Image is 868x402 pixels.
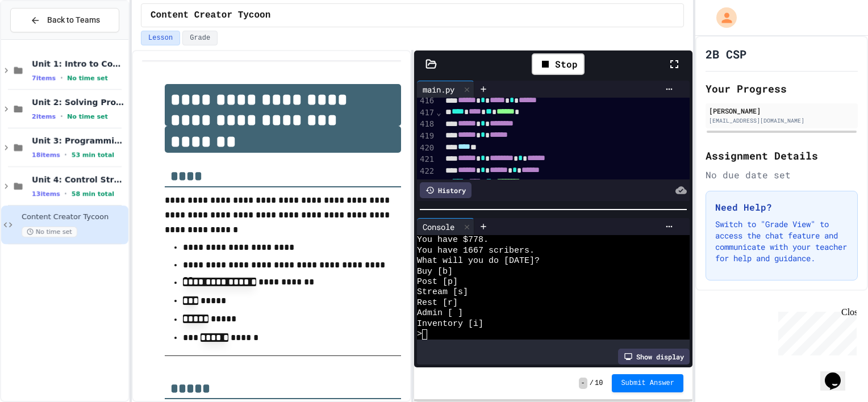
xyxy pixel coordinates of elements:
[32,58,126,69] span: Unit 1: Intro to Computer Science
[67,74,108,82] span: No time set
[417,107,436,119] div: 417
[436,108,441,117] span: Fold line
[22,212,126,222] span: Content Creator Tycoon
[60,73,62,82] span: •
[579,378,587,389] span: -
[10,8,119,32] button: Back to Teams
[706,148,858,164] h2: Assignment Details
[706,46,746,62] h1: 2B CSP
[417,131,436,143] div: 419
[5,5,78,72] div: Chat with us now!Close
[65,150,67,160] span: •
[417,235,489,245] span: You have $778.
[32,152,60,159] span: 18 items
[417,177,436,189] div: 423
[417,166,436,178] div: 422
[32,74,56,82] span: 7 items
[151,9,270,22] span: Content Creator Tycoon
[417,256,540,266] span: What will you do [DATE]?
[612,374,683,392] button: Submit Answer
[417,308,463,319] span: Admin [ ]
[417,267,453,277] span: Buy [b]
[417,81,474,98] div: main.py
[590,379,594,388] span: /
[32,113,56,120] span: 2 items
[32,136,126,146] span: Unit 3: Programming with Python
[774,307,857,355] iframe: chat widget
[141,31,180,45] button: Lesson
[704,5,740,31] div: My Account
[32,174,126,185] span: Unit 4: Control Structures
[417,221,460,233] div: Console
[715,200,848,214] h3: Need Help?
[417,218,474,235] div: Console
[417,95,436,107] div: 416
[420,182,471,198] div: History
[618,349,690,365] div: Show display
[60,112,62,121] span: •
[417,319,483,329] span: Inventory [i]
[417,277,458,287] span: Post [p]
[417,119,436,131] div: 418
[417,143,436,154] div: 420
[417,287,468,298] span: Stream [s]
[32,190,60,198] span: 13 items
[47,14,100,26] span: Back to Teams
[417,83,460,95] div: main.py
[72,190,114,198] span: 58 min total
[417,246,535,256] span: You have 1667 scribers.
[621,379,674,388] span: Submit Answer
[32,97,126,107] span: Unit 2: Solving Problems in Computer Science
[72,152,114,159] span: 53 min total
[67,113,108,120] span: No time set
[706,81,858,97] h2: Your Progress
[436,178,441,187] span: Fold line
[22,227,77,237] span: No time set
[417,154,436,166] div: 421
[820,357,857,391] iframe: chat widget
[706,168,858,182] div: No due date set
[65,189,67,198] span: •
[715,219,848,264] p: Switch to "Grade View" to access the chat feature and communicate with your teacher for help and ...
[417,298,458,308] span: Rest [r]
[417,329,422,340] span: >
[709,116,854,125] div: [EMAIL_ADDRESS][DOMAIN_NAME]
[532,53,585,75] div: Stop
[182,31,218,45] button: Grade
[595,379,603,388] span: 10
[709,106,854,116] div: [PERSON_NAME]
